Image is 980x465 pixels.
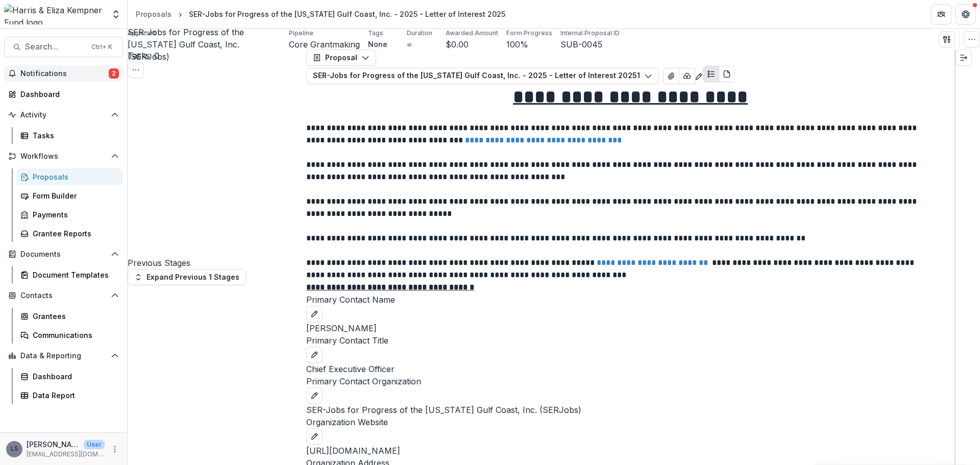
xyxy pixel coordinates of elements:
[109,4,123,25] button: Open entity switcher
[407,39,412,50] p: ∞
[955,50,972,66] button: Expand right
[306,363,954,375] p: Chief Executive Officer
[84,440,105,449] p: User
[33,190,115,201] div: Form Builder
[89,41,114,53] div: Ctrl + K
[16,368,123,385] a: Dashboard
[33,371,115,382] div: Dashboard
[4,246,123,262] button: Open Documents
[306,347,323,363] button: edit
[16,266,123,283] a: Document Templates
[16,387,123,404] a: Data Report
[27,450,105,459] p: [EMAIL_ADDRESS][DOMAIN_NAME]
[16,168,123,185] a: Proposals
[560,29,620,38] p: Internal Proposal ID
[446,29,498,38] p: Awarded Amount
[4,4,105,25] img: Harris & Eliza Kempner Fund logo
[703,66,719,82] button: Plaintext view
[154,51,159,61] span: 0
[16,308,123,325] a: Grantees
[33,172,115,182] div: Proposals
[4,148,123,164] button: Open Workflows
[16,127,123,144] a: Tasks
[109,68,119,79] span: 2
[955,4,976,25] button: Get Help
[306,428,323,445] button: edit
[20,352,107,360] span: Data & Reporting
[33,228,115,239] div: Grantee Reports
[4,287,123,304] button: Open Contacts
[20,111,107,119] span: Activity
[306,387,323,404] button: edit
[306,334,954,347] p: Primary Contact Title
[11,446,18,452] div: Lauren Scott
[189,9,505,19] div: SER-Jobs for Progress of the [US_STATE] Gulf Coast, Inc. - 2025 - Letter of Interest 2025
[33,209,115,220] div: Payments
[289,38,360,51] p: Core Grantmaking
[719,66,735,82] button: PDF view
[132,7,176,21] a: Proposals
[4,86,123,103] a: Dashboard
[20,89,115,100] div: Dashboard
[560,38,602,51] p: SUB-0045
[368,39,387,50] p: None
[20,69,109,78] span: Notifications
[33,390,115,401] div: Data Report
[128,27,244,62] span: SER-Jobs for Progress of the [US_STATE] Gulf Coast, Inc. (SERJobs)
[20,250,107,259] span: Documents
[128,26,281,63] a: SER-Jobs for Progress of the [US_STATE] Gulf Coast, Inc. (SERJobs)
[306,68,659,84] button: SER-Jobs for Progress of the [US_STATE] Gulf Coast, Inc. - 2025 - Letter of Interest 20251
[128,50,150,62] h3: Tasks
[306,293,954,306] p: Primary Contact Name
[33,130,115,141] div: Tasks
[446,38,469,51] p: $0.00
[306,50,376,66] button: Proposal
[20,291,107,300] span: Contacts
[407,29,432,38] p: Duration
[25,42,85,52] span: Search...
[33,311,115,322] div: Grantees
[306,416,954,428] p: Organization Website
[16,225,123,242] a: Grantee Reports
[306,375,954,387] p: Primary Contact Organization
[306,446,400,456] a: [URL][DOMAIN_NAME]
[695,68,703,84] button: Edit as form
[931,4,951,25] button: Partners
[4,65,123,82] button: Notifications2
[506,38,528,51] p: 100 %
[33,270,115,280] div: Document Templates
[306,404,954,416] p: SER-Jobs for Progress of the [US_STATE] Gulf Coast, Inc. (SERJobs)
[27,439,80,450] p: [PERSON_NAME]
[16,206,123,223] a: Payments
[16,327,123,344] a: Communications
[506,29,552,38] p: Form Progress
[128,257,306,269] h4: Previous Stages
[20,152,107,161] span: Workflows
[4,107,123,123] button: Open Activity
[306,306,323,322] button: edit
[109,443,121,455] button: More
[132,7,509,21] nav: breadcrumb
[136,9,171,19] div: Proposals
[4,348,123,364] button: Open Data & Reporting
[128,62,144,78] button: Toggle View Cancelled Tasks
[33,330,115,340] div: Communications
[663,68,679,84] button: View Attached Files
[368,29,383,38] p: Tags
[289,29,313,38] p: Pipeline
[4,37,123,57] button: Search...
[306,322,954,334] p: [PERSON_NAME]
[128,269,246,285] button: Expand Previous 1 Stages
[16,187,123,204] a: Form Builder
